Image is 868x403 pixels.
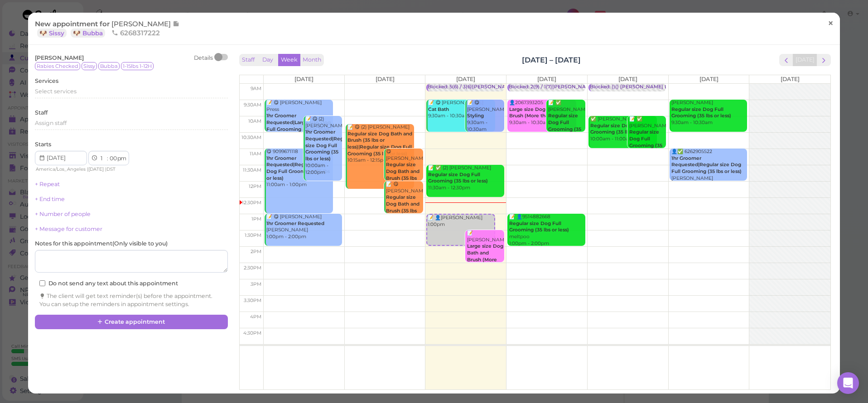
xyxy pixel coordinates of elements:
[428,100,495,120] div: 📝 😋 [PERSON_NAME] 9:30am - 10:30am
[618,76,637,82] span: [DATE]
[35,315,227,329] button: Create appointment
[244,265,261,271] span: 2:30pm
[250,151,261,157] span: 11am
[427,215,494,228] div: 📝 👤[PERSON_NAME] 1:00pm
[278,54,300,66] button: Week
[121,62,154,70] span: 1-15lbs 1-12H
[817,54,831,66] button: next
[249,183,261,189] span: 12pm
[386,162,420,187] b: Regular size Dog Bath and Brush (35 lbs or less)
[251,216,261,222] span: 1pm
[467,230,504,283] div: 📝 [PERSON_NAME] 1:30pm - 2:30pm
[35,77,58,85] label: Services
[671,149,747,188] div: 👤✅ 6262905522 [PERSON_NAME] 11:00am - 12:00pm
[266,214,342,240] div: 📝 😋 [PERSON_NAME] [PERSON_NAME] 1:00pm - 2:00pm
[248,118,261,124] span: 10am
[251,86,261,91] span: 9am
[671,106,731,119] b: Regular size Dog Full Grooming (35 lbs or less)
[242,200,261,206] span: 12:30pm
[266,100,333,153] div: 📝 😋 [PERSON_NAME] Press [PERSON_NAME] 9:30am - 10:30am
[35,240,168,248] label: Notes for this appointment ( Only visible to you )
[37,29,67,38] a: 🐶 Sissy
[590,84,767,91] div: Blocked: ()() [PERSON_NAME] Lulu [PERSON_NAME] • [PERSON_NAME]
[428,84,550,91] div: Blocked: 5(6) / 3(6)[PERSON_NAME] • appointment
[239,54,257,66] button: Staff
[251,281,261,287] span: 3pm
[671,155,742,174] b: 1hr Groomer Requested|Regular size Dog Full Grooming (35 lbs or less)
[251,249,261,254] span: 2pm
[39,279,178,288] label: Do not send any text about this appointment
[88,166,104,172] span: [DATE]
[71,29,105,38] a: 🐶 Bubba
[241,134,261,140] span: 10:30am
[305,129,352,162] b: 1hr Groomer Requested|Regular size Dog Full Grooming (35 lbs or less)
[35,109,48,117] label: Staff
[779,54,793,66] button: prev
[376,76,395,82] span: [DATE]
[428,106,449,112] b: Cat Bath
[111,19,173,28] span: [PERSON_NAME]
[793,54,817,66] button: [DATE]
[548,100,585,153] div: 📝 ✅ [PERSON_NAME] 9:30am - 10:30am
[386,149,423,202] div: 😋 [PERSON_NAME] 11:00am - 12:00pm
[194,54,213,62] div: Details
[509,100,576,126] div: 👤2067393205 9:30am - 10:30am
[509,221,569,233] b: Regular size Dog Full Grooming (35 lbs or less)
[35,62,80,70] span: Rabies Checked
[243,167,261,173] span: 11:30am
[699,76,719,82] span: [DATE]
[39,292,223,308] div: The client will get text reminder(s) before the appointment. You can setup the reminders in appoi...
[266,149,333,188] div: 😋 9099671118 11:00am - 1:00pm
[111,29,160,37] span: 6268317222
[467,243,503,269] b: Large size Dog Bath and Brush (More than 35 lbs)
[590,116,657,143] div: ✅ [PERSON_NAME] 10:00am - 11:00am
[300,54,324,66] button: Month
[245,232,261,238] span: 1:30pm
[590,123,650,135] b: Regular size Dog Full Grooming (35 lbs or less)
[39,280,45,286] input: Do not send any text about this appointment
[35,140,51,149] label: Starts
[35,54,84,61] span: [PERSON_NAME]
[173,19,179,28] span: Note
[828,17,834,30] span: ×
[294,76,313,82] span: [DATE]
[106,166,116,172] span: DST
[428,165,504,192] div: 📝 ✅ (2) [PERSON_NAME] 11:30am - 12:30pm
[347,124,414,164] div: 📝 😋 (2) [PERSON_NAME] 10:15am - 12:15pm
[522,55,581,65] h2: [DATE] – [DATE]
[428,172,488,184] b: Regular size Dog Full Grooming (35 lbs or less)
[467,113,484,119] b: Styling
[98,62,120,70] span: Bubba
[347,131,412,157] b: Regular size Dog Bath and Brush (35 lbs or less)|Regular size Dog Full Grooming (35 lbs or less)
[35,165,136,173] div: | |
[548,113,581,139] b: Regular size Dog Full Grooming (35 lbs or less)
[35,120,67,126] span: Assign staff
[35,88,77,95] span: Select services
[35,19,179,37] span: New appointment for
[266,221,324,226] b: 1hr Groomer Requested
[243,330,261,336] span: 4:30pm
[35,196,65,202] a: + End time
[35,211,91,217] a: + Number of people
[35,225,102,232] a: + Message for customer
[629,116,666,169] div: 📝 ✅ [PERSON_NAME] 10:00am - 11:00am
[266,113,331,139] b: 1hr Groomer Requested|Large size Dog Full Grooming (More than 35 lbs)
[257,54,279,66] button: Day
[509,106,569,119] b: Large size Dog Bath and Brush (More than 35 lbs)
[36,166,86,172] span: America/Los_Angeles
[250,314,261,320] span: 4pm
[456,76,475,82] span: [DATE]
[305,116,342,176] div: 📝 😋 (2) [PERSON_NAME] 10:00am - 12:00pm
[781,76,800,82] span: [DATE]
[244,102,261,108] span: 9:30am
[509,214,585,247] div: 📝 👤9514882668 meltpoo 1:00pm - 2:00pm
[509,84,675,91] div: Blocked: 2(9) / 1(7)[PERSON_NAME],[PERSON_NAME] • appointment
[837,372,859,394] div: Open Intercom Messenger
[386,194,420,220] b: Regular size Dog Bath and Brush (35 lbs or less)
[266,155,330,181] b: 1hr Groomer Requested|Regular size Dog Full Grooming (35 lbs or less)
[386,181,423,235] div: 📝 😋 [PERSON_NAME] 12:00pm - 1:00pm
[35,181,60,187] a: + Repeat
[244,297,261,303] span: 3:30pm
[671,100,747,126] div: [PERSON_NAME] 9:30am - 10:30am
[537,76,556,82] span: [DATE]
